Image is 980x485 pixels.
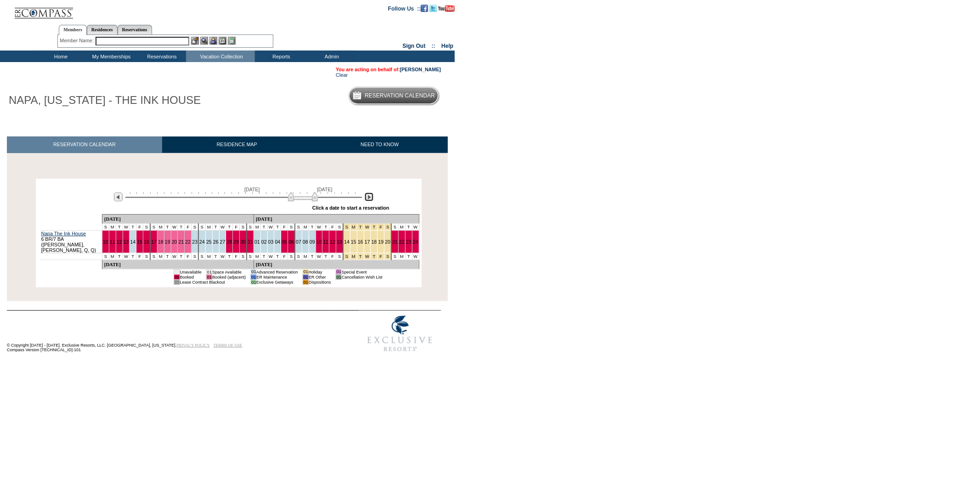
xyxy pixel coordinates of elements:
[157,223,164,230] td: M
[176,343,210,348] a: PRIVACY POLICY
[7,311,329,357] td: © Copyright [DATE] - [DATE]. Exclusive Resorts, LLC. [GEOGRAPHIC_DATA], [US_STATE]. Compass Versi...
[341,274,382,280] td: Cancellation Wish List
[337,239,342,245] a: 13
[85,51,136,62] td: My Memberships
[199,239,205,245] a: 24
[412,253,419,260] td: W
[336,72,348,78] a: Clear
[432,43,436,49] span: ::
[206,269,212,274] td: 01
[288,223,295,230] td: S
[228,37,236,45] img: b_calculator.gif
[164,253,171,260] td: T
[114,193,123,201] img: Previous
[102,260,254,269] td: [DATE]
[178,223,185,230] td: T
[130,253,136,260] td: T
[192,253,198,260] td: S
[158,239,164,245] a: 18
[130,223,136,230] td: T
[41,231,86,236] a: Napa The Ink House
[310,239,315,245] a: 09
[7,137,162,153] a: RESERVATION CALENDAR
[309,253,316,260] td: T
[244,187,260,192] span: [DATE]
[302,223,309,230] td: M
[162,137,312,153] a: RESIDENCE MAP
[336,223,343,230] td: S
[438,5,455,11] a: Subscribe to our YouTube Channel
[378,223,385,230] td: President's Week 2027
[205,223,212,230] td: M
[398,253,405,260] td: M
[295,223,302,230] td: S
[267,223,274,230] td: W
[343,223,350,230] td: President's Week 2027
[365,193,374,201] img: Next
[186,51,255,62] td: Vacation Collection
[7,92,203,108] h1: NAPA, [US_STATE] - THE INK HOUSE
[378,253,385,260] td: President's Week 2027
[240,239,246,245] a: 30
[192,239,198,245] a: 23
[212,223,219,230] td: T
[214,343,243,348] a: TERMS OF USE
[350,223,357,230] td: President's Week 2027
[143,223,150,230] td: S
[205,253,212,260] td: M
[251,280,256,285] td: 01
[198,223,205,230] td: S
[144,239,149,245] a: 16
[219,253,226,260] td: W
[371,239,377,245] a: 18
[442,43,453,49] a: Help
[312,205,390,211] div: Click a date to start a reservation
[233,223,240,230] td: F
[371,223,378,230] td: President's Week 2027
[309,269,331,274] td: Holiday
[124,239,129,245] a: 13
[317,239,322,245] a: 10
[130,239,136,245] a: 14
[123,253,130,260] td: W
[371,253,378,260] td: President's Week 2027
[330,239,335,245] a: 12
[248,239,253,245] a: 31
[405,253,412,260] td: T
[323,239,329,245] a: 11
[430,5,437,12] img: Follow us on Twitter
[136,253,143,260] td: F
[388,5,421,12] td: Follow Us ::
[256,280,298,285] td: Exclusive Getaways
[117,239,122,245] a: 12
[267,253,274,260] td: W
[180,269,202,274] td: Unavailable
[329,253,336,260] td: F
[365,93,435,99] h5: Reservation Calendar
[116,223,123,230] td: T
[385,223,391,230] td: President's Week 2027
[185,253,192,260] td: F
[385,239,391,245] a: 20
[421,5,428,12] img: Become our fan on Facebook
[275,239,280,245] a: 04
[212,269,246,274] td: Space Available
[60,37,95,45] div: Member Name:
[303,280,308,285] td: 01
[251,274,256,280] td: 01
[102,253,109,260] td: S
[151,239,157,245] a: 17
[385,253,391,260] td: President's Week 2027
[87,25,118,34] a: Residences
[343,253,350,260] td: President's Week 2027
[255,239,260,245] a: 01
[110,239,115,245] a: 11
[406,239,412,245] a: 23
[316,253,323,260] td: W
[359,311,441,357] img: Exclusive Resorts
[303,274,308,280] td: 01
[109,223,116,230] td: M
[102,223,109,230] td: S
[341,269,382,274] td: Special Event
[206,239,212,245] a: 25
